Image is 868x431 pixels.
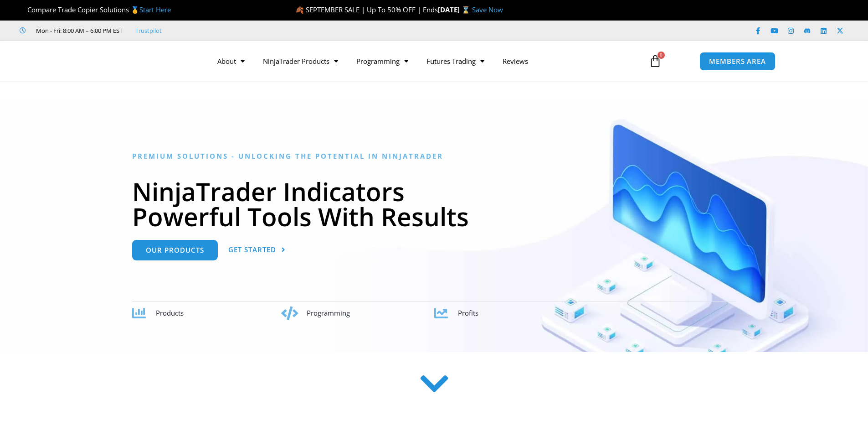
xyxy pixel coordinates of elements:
strong: [DATE] ⌛ [438,5,472,14]
span: Mon - Fri: 8:00 AM – 6:00 PM EST [34,25,123,36]
a: Trustpilot [135,25,162,36]
a: Our Products [132,240,218,260]
span: Profits [458,308,478,317]
span: Programming [307,308,350,317]
span: 0 [657,52,665,59]
span: Get Started [228,246,276,253]
a: 0 [635,48,675,74]
nav: Menu [208,51,638,72]
span: Compare Trade Copier Solutions 🥇 [20,5,171,14]
a: About [208,51,254,72]
span: 🍂 SEPTEMBER SALE | Up To 50% OFF | Ends [295,5,438,14]
a: MEMBERS AREA [699,52,776,71]
h6: Premium Solutions - Unlocking the Potential in NinjaTrader [132,152,736,161]
a: Reviews [493,51,537,72]
span: Our Products [146,247,204,254]
img: LogoAI | Affordable Indicators – NinjaTrader [92,45,190,78]
a: Futures Trading [417,51,493,72]
a: Save Now [472,5,503,14]
h1: NinjaTrader Indicators Powerful Tools With Results [132,179,736,229]
a: Programming [347,51,417,72]
span: MEMBERS AREA [709,58,766,65]
img: 🏆 [20,6,27,13]
a: Get Started [228,240,286,260]
a: Start Here [139,5,171,14]
span: Products [156,308,184,317]
a: NinjaTrader Products [254,51,347,72]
